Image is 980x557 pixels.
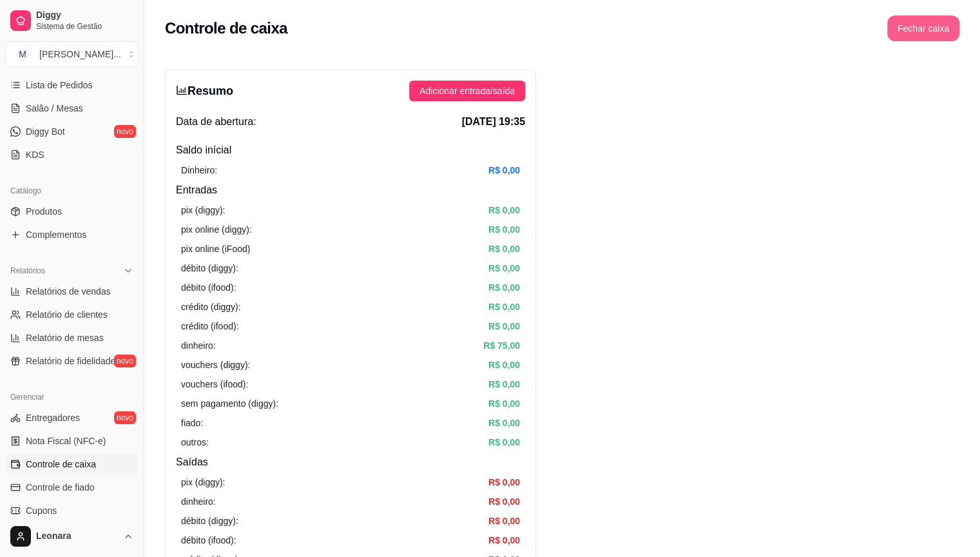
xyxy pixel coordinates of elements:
article: R$ 0,00 [488,475,520,489]
h4: Entradas [176,182,525,198]
span: Diggy [36,10,133,21]
a: Controle de fiado [5,477,139,498]
span: Controle de fiado [26,481,95,494]
div: [PERSON_NAME] ... [39,48,121,61]
span: Salão / Mesas [26,102,83,115]
span: Data de abertura: [176,114,256,130]
article: pix online (iFood) [181,242,250,256]
span: Complementos [26,228,86,241]
span: Relatório de clientes [26,308,108,321]
span: Relatório de fidelidade [26,355,115,367]
span: Entregadores [26,411,80,424]
article: pix (diggy): [181,203,225,217]
span: Produtos [26,205,62,218]
article: R$ 0,00 [488,377,520,391]
h2: Controle de caixa [165,18,287,39]
a: Relatório de clientes [5,304,139,325]
article: R$ 0,00 [488,163,520,177]
article: crédito (ifood): [181,319,238,333]
a: Produtos [5,201,139,222]
span: M [16,48,29,61]
article: R$ 0,00 [488,280,520,295]
span: Relatórios [10,266,45,276]
span: Adicionar entrada/saída [419,84,515,98]
article: débito (ifood): [181,533,236,547]
article: R$ 0,00 [488,396,520,411]
article: R$ 0,00 [488,494,520,509]
h4: Saídas [176,454,525,470]
article: R$ 0,00 [488,319,520,333]
article: débito (diggy): [181,514,238,528]
span: Relatórios de vendas [26,285,111,298]
div: Gerenciar [5,387,139,407]
article: vouchers (diggy): [181,358,250,372]
span: bar-chart [176,84,187,96]
article: Dinheiro: [181,163,217,177]
button: Adicionar entrada/saída [409,81,525,101]
article: vouchers (ifood): [181,377,248,391]
a: Cupons [5,500,139,521]
article: dinheiro: [181,338,216,353]
a: Lista de Pedidos [5,75,139,95]
button: Fechar caixa [887,15,959,41]
article: pix online (diggy): [181,222,252,237]
article: R$ 0,00 [488,533,520,547]
a: Entregadoresnovo [5,407,139,428]
article: crédito (diggy): [181,300,241,314]
article: débito (diggy): [181,261,238,275]
span: KDS [26,148,44,161]
article: R$ 75,00 [483,338,520,353]
span: Leonara [36,531,118,542]
article: sem pagamento (diggy): [181,396,278,411]
span: Cupons [26,504,57,517]
a: Salão / Mesas [5,98,139,119]
a: Complementos [5,224,139,245]
article: R$ 0,00 [488,358,520,372]
article: R$ 0,00 [488,416,520,430]
span: Lista de Pedidos [26,79,93,92]
span: Nota Fiscal (NFC-e) [26,435,106,447]
article: R$ 0,00 [488,242,520,256]
article: R$ 0,00 [488,222,520,237]
button: Select a team [5,41,139,67]
h3: Resumo [176,82,233,100]
article: R$ 0,00 [488,514,520,528]
a: Relatórios de vendas [5,281,139,302]
span: [DATE] 19:35 [462,114,525,130]
article: dinheiro: [181,494,216,509]
article: débito (ifood): [181,280,236,295]
a: KDS [5,144,139,165]
a: Diggy Botnovo [5,121,139,142]
h4: Saldo inícial [176,142,525,158]
span: Relatório de mesas [26,331,104,344]
article: R$ 0,00 [488,261,520,275]
a: Nota Fiscal (NFC-e) [5,431,139,451]
a: DiggySistema de Gestão [5,5,139,36]
a: Controle de caixa [5,454,139,474]
button: Leonara [5,521,139,552]
span: Sistema de Gestão [36,21,133,32]
article: R$ 0,00 [488,435,520,449]
article: R$ 0,00 [488,300,520,314]
div: Catálogo [5,181,139,201]
article: fiado: [181,416,203,430]
span: Diggy Bot [26,125,65,138]
article: pix (diggy): [181,475,225,489]
span: Controle de caixa [26,458,96,471]
a: Relatório de fidelidadenovo [5,351,139,371]
article: R$ 0,00 [488,203,520,217]
a: Relatório de mesas [5,327,139,348]
article: outros: [181,435,209,449]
